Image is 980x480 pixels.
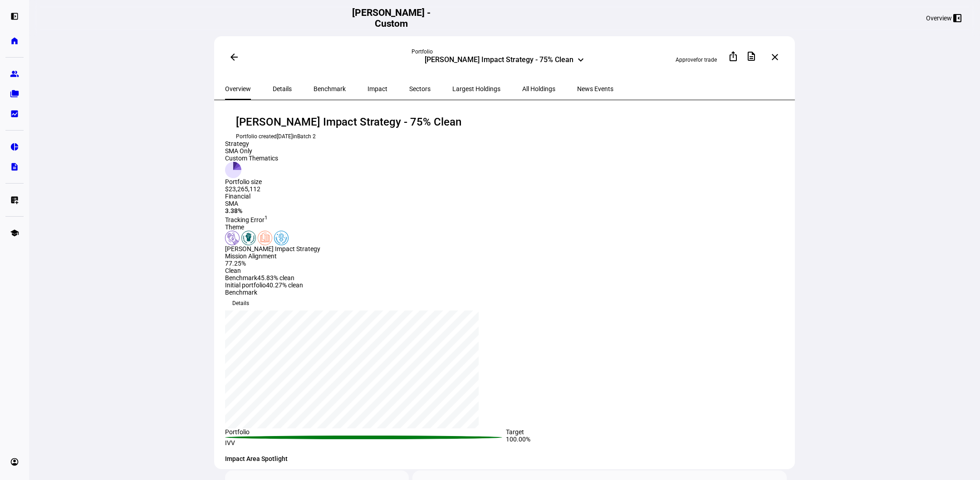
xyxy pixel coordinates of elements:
[10,36,19,45] eth-mat-symbol: home
[575,54,586,65] mat-icon: keyboard_arrow_down
[236,115,776,129] div: [PERSON_NAME] Impact Strategy - 75% Clean
[452,86,500,92] span: Largest Holdings
[266,281,303,289] span: 40.27% clean
[506,428,787,436] div: Target
[225,207,503,214] div: 3.38%
[10,109,19,118] eth-mat-symbol: bid_landscape
[225,455,787,462] h4: Impact Area Spotlight
[225,86,251,92] span: Overview
[577,86,613,92] span: News Events
[225,140,278,147] div: Strategy
[409,86,431,92] span: Sectors
[258,231,272,245] img: education.colored.svg
[236,133,776,140] div: Portfolio created
[314,86,346,92] span: Benchmark
[919,11,969,25] button: Overview
[350,7,433,29] h2: [PERSON_NAME] - Custom
[225,223,503,231] div: Theme
[225,245,503,252] div: [PERSON_NAME] Impact Strategy
[668,53,724,67] button: Approvefor trade
[5,65,24,83] a: group
[10,162,19,171] eth-mat-symbol: description
[5,32,24,50] a: home
[293,133,316,140] span: in
[225,231,240,245] img: poverty.colored.svg
[225,178,278,185] div: Portfolio size
[225,193,503,200] div: Financial
[225,296,256,310] button: Details
[232,296,249,310] span: Details
[225,260,303,267] div: 77.25%
[367,86,387,92] span: Impact
[277,133,293,140] span: [DATE]
[225,185,278,193] div: $23,265,112
[522,86,555,92] span: All Holdings
[412,48,598,55] div: Portfolio
[225,155,278,162] div: Custom Thematics
[225,216,268,223] span: Tracking Error
[225,439,506,446] div: IVV
[676,57,696,63] span: Approve
[10,12,19,21] eth-mat-symbol: left_panel_open
[746,51,757,62] mat-icon: description
[297,133,316,140] a: Batch 2
[10,89,19,98] eth-mat-symbol: folder_copy
[5,85,24,103] a: folder_copy
[229,52,240,63] mat-icon: arrow_back
[926,15,952,22] div: Overview
[769,52,780,63] mat-icon: close
[225,147,278,155] div: SMA Only
[696,57,717,63] span: for trade
[10,195,19,204] eth-mat-symbol: list_alt_add
[10,228,19,238] eth-mat-symbol: school
[225,200,503,207] div: SMA
[5,158,24,176] a: description
[728,51,739,62] mat-icon: ios_share
[225,252,503,260] div: Mission Alignment
[274,231,289,245] img: womensRights.colored.svg
[273,86,292,92] span: Details
[225,289,787,296] div: Benchmark
[265,214,268,221] sup: 1
[241,231,256,245] img: racialJustice.colored.svg
[225,267,303,274] div: Clean
[10,69,19,78] eth-mat-symbol: group
[225,310,479,428] div: chart, 1 series
[225,281,266,289] span: Initial portfolio
[425,55,573,66] div: [PERSON_NAME] Impact Strategy - 75% Clean
[5,138,24,156] a: pie_chart
[10,142,19,151] eth-mat-symbol: pie_chart
[506,436,787,446] div: 100.00%
[952,13,963,24] mat-icon: left_panel_close
[257,274,294,281] span: 45.83% clean
[5,105,24,123] a: bid_landscape
[225,428,506,436] div: Portfolio
[10,457,19,466] eth-mat-symbol: account_circle
[225,274,257,281] span: Benchmark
